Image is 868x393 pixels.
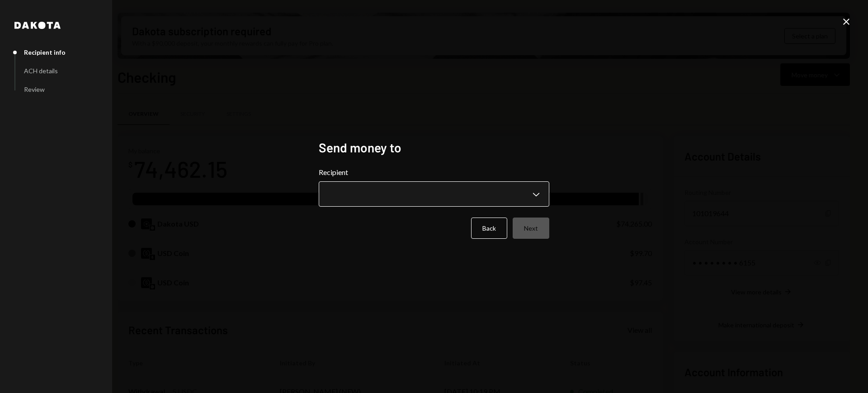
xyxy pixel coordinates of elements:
[24,48,66,56] div: Recipient info
[471,218,507,239] button: Back
[24,67,58,75] div: ACH details
[319,139,549,156] h2: Send money to
[319,181,549,207] button: Recipient
[24,85,45,93] div: Review
[319,167,549,178] label: Recipient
